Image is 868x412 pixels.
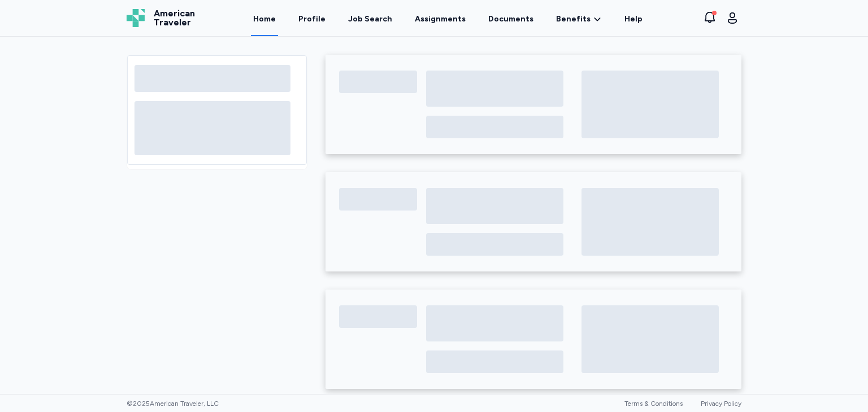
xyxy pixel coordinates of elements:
[348,14,392,25] div: Job Search
[127,9,145,27] img: Logo
[154,9,195,27] span: American Traveler
[556,14,602,25] a: Benefits
[127,399,219,408] span: © 2025 American Traveler, LLC
[251,1,278,36] a: Home
[701,400,741,407] a: Privacy Policy
[556,14,591,25] span: Benefits
[624,400,683,407] a: Terms & Conditions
